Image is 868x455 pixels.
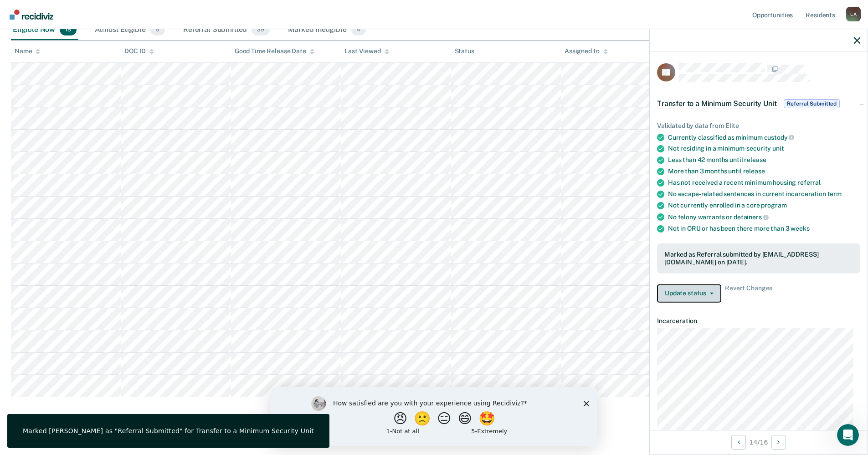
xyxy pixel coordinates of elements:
[797,179,821,186] span: referral
[252,24,270,35] span: 39
[668,145,860,152] div: Not residing in a minimum-security
[668,190,860,198] div: No escape-related sentences in current incarceration
[15,47,40,55] div: Name
[771,435,786,450] button: Next Opportunity
[351,24,366,35] span: 4
[668,213,860,221] div: No felony warrants or
[124,47,154,55] div: DOC ID
[235,47,314,55] div: Good Time Release Date
[668,167,860,175] div: More than 3 months until
[565,47,607,55] div: Assigned to
[827,190,842,197] span: term
[731,435,746,450] button: Previous Opportunity
[11,20,78,40] div: Eligible Now
[744,156,766,163] span: release
[150,24,165,35] span: 5
[837,424,859,446] iframe: Intercom live chat
[846,7,861,21] button: Profile dropdown button
[725,284,772,303] span: Revert Changes
[784,99,840,108] span: Referral Submitted
[60,24,77,35] span: 15
[761,202,786,209] span: program
[772,145,784,152] span: unit
[846,7,861,21] div: L A
[10,10,53,20] img: Recidiviz
[668,179,860,187] div: Has not received a recent minimum housing
[271,387,597,446] iframe: Survey by Kim from Recidiviz
[657,99,776,108] span: Transfer to a Minimum Security Unit
[93,20,167,40] div: Almost Eligible
[668,156,860,164] div: Less than 42 months until
[455,47,474,55] div: Status
[657,317,860,325] dt: Incarceration
[344,47,389,55] div: Last Viewed
[286,20,368,40] div: Marked Ineligible
[743,167,765,175] span: release
[650,430,868,454] div: 14 / 16
[734,213,769,221] span: detainers
[664,251,853,266] div: Marked as Referral submitted by [EMAIL_ADDRESS][DOMAIN_NAME] on [DATE].
[791,225,809,232] span: weeks
[657,284,721,303] button: Update status
[650,89,868,118] div: Transfer to a Minimum Security UnitReferral Submitted
[657,122,860,130] div: Validated by data from Elite
[668,225,860,233] div: Not in ORU or has been there more than 3
[764,134,795,141] span: custody
[181,20,272,40] div: Referral Submitted
[668,133,860,142] div: Currently classified as minimum
[23,427,314,435] div: Marked [PERSON_NAME] as "Referral Submitted" for Transfer to a Minimum Security Unit
[668,202,860,209] div: Not currently enrolled in a core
